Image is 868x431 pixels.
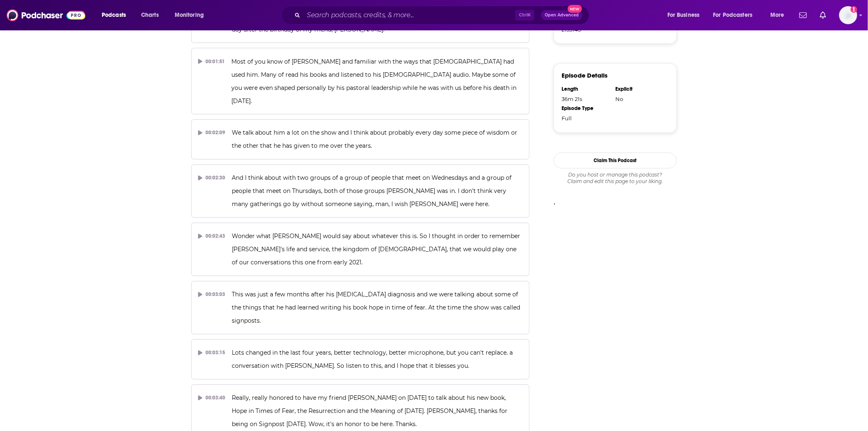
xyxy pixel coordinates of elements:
span: Open Advanced [545,13,579,17]
button: 00:02:30And I think about with two groups of a group of people that meet on Wednesdays and a grou... [191,165,530,218]
span: Do you host or manage this podcast? [554,172,677,179]
div: 00:02:43 [198,230,226,243]
div: Length [562,86,610,92]
span: For Business [667,9,700,21]
img: Podchaser - Follow, Share and Rate Podcasts [7,7,85,23]
div: 00:03:40 [198,392,226,405]
div: 00:02:09 [198,126,226,140]
h3: Episode Details [562,71,608,79]
span: Charts [141,9,159,21]
button: Claim This Podcast [554,153,677,169]
div: 36m 21s [562,96,610,102]
a: Show notifications dropdown [817,8,829,22]
div: 00:03:15 [198,346,226,360]
div: No [615,96,664,102]
button: 00:01:51Most of you know of [PERSON_NAME] and familiar with the ways that [DEMOGRAPHIC_DATA] had ... [191,48,530,115]
button: open menu [96,9,137,22]
button: 00:03:03This was just a few months after his [MEDICAL_DATA] diagnosis and we were talking about s... [191,281,530,335]
img: User Profile [839,6,857,24]
a: Show notifications dropdown [796,8,810,22]
span: New [568,5,582,13]
span: Monitoring [175,9,204,21]
span: More [770,9,784,21]
span: Podcasts [102,9,126,21]
span: Logged in as hmill [839,6,857,24]
span: This was just a few months after his [MEDICAL_DATA] diagnosis and we were talking about some of t... [232,291,522,325]
button: 00:03:15Lots changed in the last four years, better technology, better microphone, but you can't ... [191,339,530,380]
span: Most of you know of [PERSON_NAME] and familiar with the ways that [DEMOGRAPHIC_DATA] had used him... [232,58,519,105]
svg: Add a profile image [851,6,857,13]
div: Episode Type [562,105,610,112]
button: Open AdvancedNew [541,10,582,20]
div: Search podcasts, credits, & more... [289,6,597,25]
a: Charts [136,9,164,22]
span: Lots changed in the last four years, better technology, better microphone, but you can't replace.... [232,349,515,370]
button: 00:02:09We talk about him a lot on the show and I think about probably every day some piece of wi... [191,119,530,160]
div: Explicit [615,86,664,92]
div: 00:02:30 [198,172,226,185]
button: open menu [708,9,765,22]
button: 00:02:43Wonder what [PERSON_NAME] would say about whatever this is. So I thought in order to reme... [191,223,530,276]
span: Wonder what [PERSON_NAME] would say about whatever this is. So I thought in order to remember [PE... [232,233,522,266]
span: For Podcasters [713,9,753,21]
div: Full [562,115,610,122]
span: And I think about with two groups of a group of people that meet on Wednesdays and a group of peo... [232,174,514,208]
div: 00:01:51 [198,55,225,68]
span: Really, really honored to have my friend [PERSON_NAME] on [DATE] to talk about his new book, Hope... [232,394,509,428]
div: 00:03:03 [198,288,226,301]
button: Show profile menu [839,6,857,24]
div: Claim and edit this page to your liking. [554,172,677,185]
button: open menu [169,9,215,22]
button: open menu [662,9,710,22]
input: Search podcasts, credits, & more... [304,9,515,22]
span: Ctrl K [515,10,535,21]
button: open menu [765,9,795,22]
span: We talk about him a lot on the show and I think about probably every day some piece of wisdom or ... [232,129,519,150]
